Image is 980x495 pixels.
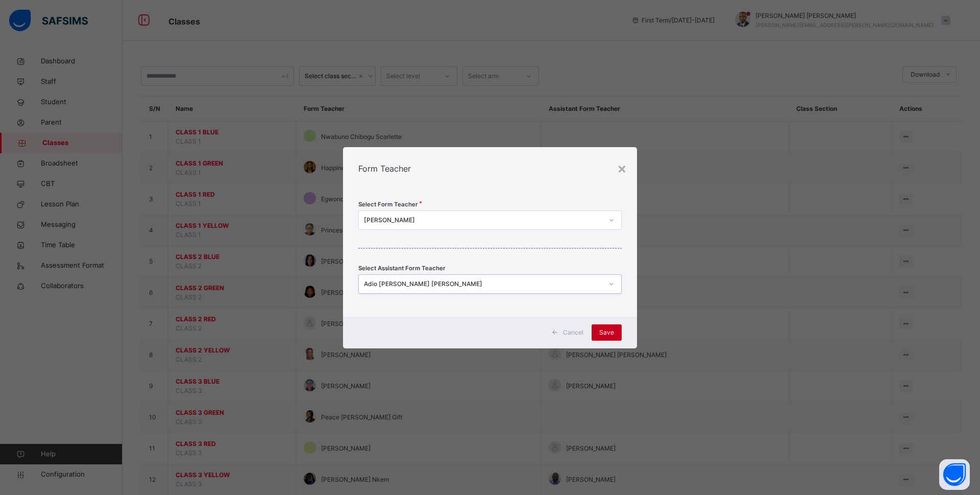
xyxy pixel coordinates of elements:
div: × [617,157,627,179]
span: Select Assistant Form Teacher [358,264,446,273]
div: Adio [PERSON_NAME] [PERSON_NAME] [364,279,603,289]
span: Save [599,328,614,337]
span: Form Teacher [358,163,411,174]
span: Select Form Teacher [358,200,418,209]
span: Cancel [563,328,583,337]
button: Open asap [939,459,970,490]
div: [PERSON_NAME] [364,216,603,225]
